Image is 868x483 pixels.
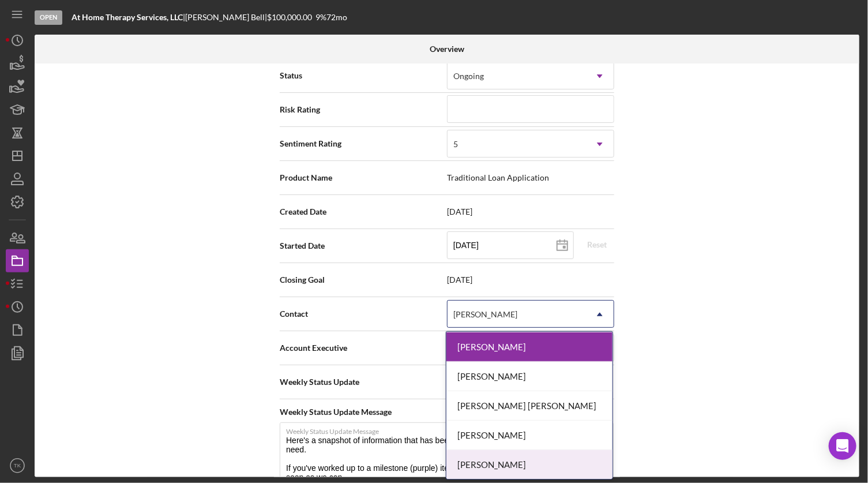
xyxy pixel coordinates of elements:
div: Ongoing [453,72,484,81]
span: Account Executive [280,342,447,354]
button: Reset [580,236,614,253]
span: Traditional Loan Application [447,173,614,182]
span: Risk Rating [280,104,447,115]
span: Started Date [280,240,447,252]
span: Weekly Status Update [280,376,447,388]
text: TK [14,463,21,469]
b: Overview [430,44,464,54]
div: 72 mo [326,13,347,22]
div: [PERSON_NAME] [446,362,613,391]
div: [PERSON_NAME] [446,421,613,450]
span: [DATE] [447,275,614,284]
div: [PERSON_NAME] [446,332,613,362]
b: At Home Therapy Services, LLC [72,12,183,22]
div: 9 % [315,13,326,22]
button: TK [6,454,29,477]
div: [PERSON_NAME] [446,450,613,480]
span: Status [280,70,447,81]
div: 5 [453,140,458,149]
div: $100,000.00 [267,13,315,22]
div: [PERSON_NAME] [453,310,517,319]
span: Product Name [280,172,447,184]
span: Sentiment Rating [280,138,447,149]
label: Weekly Status Update Message [286,423,614,436]
div: [PERSON_NAME] Bell | [185,13,267,22]
span: Closing Goal [280,274,447,286]
span: [DATE] [447,207,614,216]
div: Open [35,10,62,25]
div: | [72,13,185,22]
div: Open Intercom Messenger [829,432,856,460]
span: Created Date [280,206,447,218]
span: Contact [280,308,447,320]
div: [PERSON_NAME] [PERSON_NAME] [446,391,613,421]
div: Reset [587,236,607,253]
textarea: Here's a snapshot of information that has been fully approved, as well as the items we still need... [280,422,614,478]
span: Weekly Status Update Message [280,406,614,418]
